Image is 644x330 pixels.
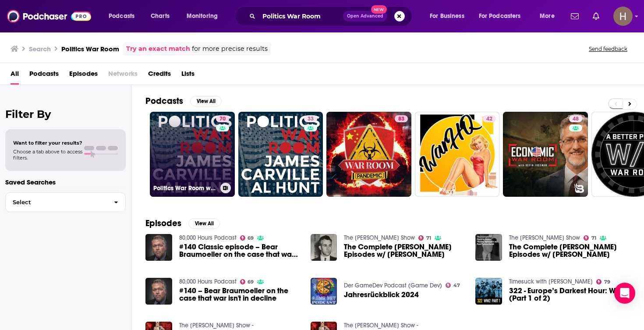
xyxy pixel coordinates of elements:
[179,243,300,258] a: #140 Classic episode – Bear Braumoeller on the case that war isn’t in decline
[486,115,492,124] span: 42
[509,287,630,302] a: 322 - Europe’s Darkest Hour: WW2 (Part 1 of 2)
[179,278,237,285] a: 80,000 Hours Podcast
[108,67,138,85] span: Networks
[150,112,235,197] a: 70Politics War Room with [PERSON_NAME] & [PERSON_NAME]
[243,6,421,26] div: Search podcasts, credits, & more...
[248,280,254,284] span: 69
[179,234,237,241] a: 80,000 Hours Podcast
[509,243,630,258] span: The Complete [PERSON_NAME] Episodes w/ [PERSON_NAME]
[216,115,229,122] a: 70
[240,279,254,284] a: 69
[126,44,190,54] a: Try an exact match
[509,243,630,258] a: The Complete Francis Parker Yockey Episodes w/ Paul Fahrenheidt
[240,235,254,241] a: 69
[569,115,582,122] a: 48
[344,282,442,289] a: Der GameDev Podcast (Game Dev)
[604,280,610,284] span: 79
[344,243,465,258] a: The Complete Francis Parker Yockey Episodes w/ Paul Fahrenheidt
[398,115,404,124] span: 83
[395,115,408,122] a: 83
[11,67,19,85] a: All
[591,236,596,240] span: 71
[509,234,580,241] a: The Pete Quiñones Show
[326,112,411,197] a: 83
[13,149,82,161] span: Choose a tab above to access filters.
[145,234,172,261] img: #140 Classic episode – Bear Braumoeller on the case that war isn’t in decline
[584,235,596,241] a: 71
[179,287,300,302] a: #140 – Bear Braumoeller on the case that war isn't in decline
[153,185,217,192] h3: Politics War Room with [PERSON_NAME] & [PERSON_NAME]
[311,278,337,305] a: Jahresrückblick 2024
[248,236,254,240] span: 69
[145,96,183,106] h2: Podcasts
[475,234,502,261] img: The Complete Francis Parker Yockey Episodes w/ Paul Fahrenheidt
[534,9,566,23] button: open menu
[145,278,172,305] img: #140 – Bear Braumoeller on the case that war isn't in decline
[5,178,126,186] p: Saved Searches
[509,278,593,285] a: Timesuck with Dan Cummins
[187,10,218,22] span: Monitoring
[586,45,630,53] button: Send feedback
[6,199,107,205] span: Select
[308,115,314,124] span: 33
[446,283,460,288] a: 47
[347,14,383,18] span: Open Advanced
[145,218,220,229] a: EpisodesView All
[343,11,387,21] button: Open AdvancedNew
[503,112,588,197] a: 48
[415,112,500,197] a: 42
[567,9,582,24] a: Show notifications dropdown
[453,284,460,287] span: 47
[151,10,170,22] span: Charts
[192,44,268,54] span: for more precise results
[5,108,126,121] h2: Filter By
[145,218,181,229] h2: Episodes
[259,9,343,23] input: Search podcasts, credits, & more...
[573,115,579,124] span: 48
[418,235,431,241] a: 71
[344,291,419,298] a: Jahresrückblick 2024
[483,115,496,122] a: 42
[61,45,119,53] h3: Politics War Room
[7,8,91,25] a: Podchaser - Follow, Share and Rate Podcasts
[148,67,171,85] a: Credits
[479,10,521,22] span: For Podcasters
[344,243,465,258] span: The Complete [PERSON_NAME] Episodes w/ [PERSON_NAME]
[145,96,222,106] a: PodcastsView All
[613,7,633,26] button: Show profile menu
[614,283,635,304] div: Open Intercom Messenger
[311,234,337,261] img: The Complete Francis Parker Yockey Episodes w/ Paul Fahrenheidt
[109,10,134,22] span: Podcasts
[304,115,317,122] a: 33
[473,9,534,23] button: open menu
[426,236,431,240] span: 71
[5,192,126,212] button: Select
[371,5,387,14] span: New
[219,115,226,124] span: 70
[190,96,222,106] button: View All
[344,234,415,241] a: The Pete Quiñones Show
[613,7,633,26] img: User Profile
[13,140,82,146] span: Want to filter your results?
[181,67,195,85] a: Lists
[29,45,51,53] h3: Search
[475,278,502,305] img: 322 - Europe’s Darkest Hour: WW2 (Part 1 of 2)
[29,67,59,85] a: Podcasts
[69,67,98,85] a: Episodes
[180,9,229,23] button: open menu
[596,279,610,284] a: 79
[424,9,475,23] button: open menu
[540,10,555,22] span: More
